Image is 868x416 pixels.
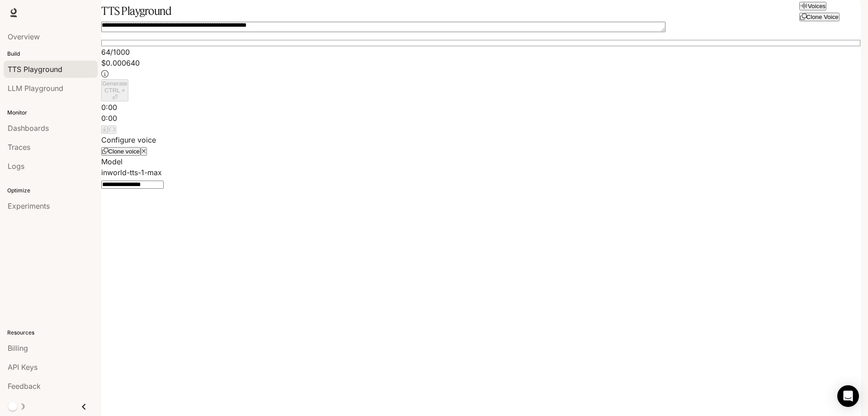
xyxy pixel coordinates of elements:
[101,167,861,178] div: inworld-tts-1-max
[102,87,127,100] p: ⏎
[101,47,861,57] p: 64 / 1000
[799,13,839,21] button: Clone Voice
[101,57,861,68] p: $ 0.000640
[101,156,861,167] p: Model
[799,2,826,10] button: Voices
[101,147,141,156] button: Clone voice
[101,79,128,101] button: GenerateCTRL +⏎
[101,2,171,20] h1: TTS Playground
[102,87,127,94] p: CTRL +
[101,114,117,123] span: 0:00
[101,103,117,112] span: 0:00
[101,134,861,145] p: Configure voice
[101,125,108,134] button: Download audio
[108,125,116,134] button: Inspect
[837,385,859,407] div: Open Intercom Messenger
